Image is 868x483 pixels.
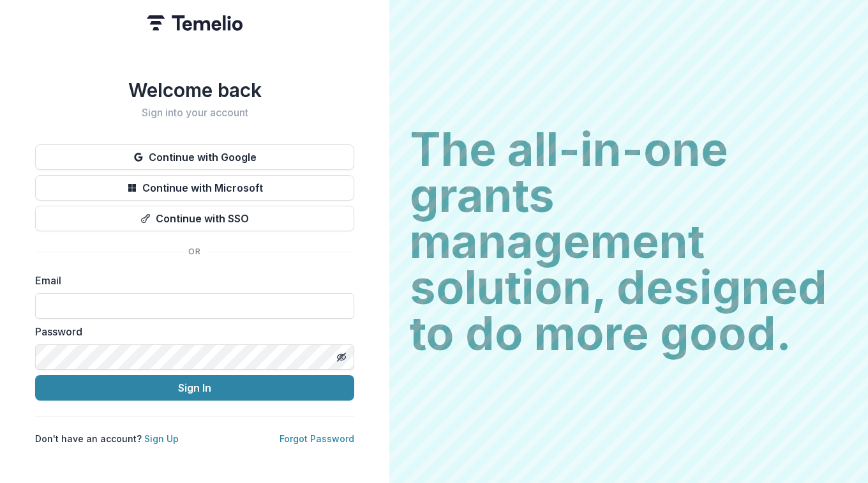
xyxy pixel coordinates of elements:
a: Sign Up [144,433,179,444]
a: Forgot Password [280,433,354,444]
h2: Sign into your account [35,107,354,119]
h1: Welcome back [35,79,354,102]
button: Continue with SSO [35,206,354,231]
img: Temelio [147,15,243,31]
p: Don't have an account? [35,432,179,445]
button: Continue with Google [35,144,354,170]
label: Password [35,324,347,339]
button: Toggle password visibility [331,347,352,367]
button: Continue with Microsoft [35,175,354,201]
label: Email [35,273,347,288]
button: Sign In [35,375,354,401]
